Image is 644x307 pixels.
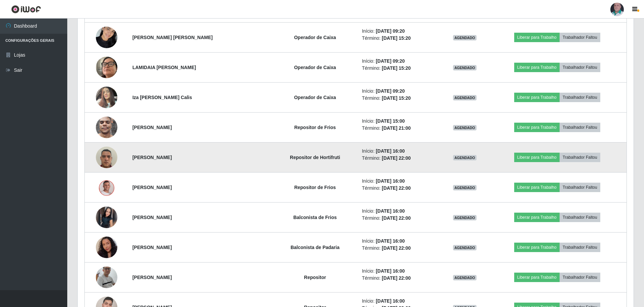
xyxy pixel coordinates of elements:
strong: Operador de Caixa [294,95,336,100]
span: AGENDADO [453,155,477,160]
strong: Repositor de Hortifruti [290,155,340,160]
time: [DATE] 09:20 [376,28,405,34]
li: Término: [362,35,438,42]
button: Trabalhador Faltou [560,33,600,42]
li: Término: [362,125,438,132]
button: Liberar para Trabalho [514,63,560,72]
button: Liberar para Trabalho [514,213,560,222]
strong: Balconista de Frios [293,215,337,220]
button: Trabalhador Faltou [560,123,600,132]
button: Liberar para Trabalho [514,123,560,132]
strong: Repositor de Frios [294,185,336,190]
span: AGENDADO [453,95,477,100]
button: Trabalhador Faltou [560,243,600,252]
time: [DATE] 22:00 [382,185,411,191]
time: [DATE] 15:20 [382,65,411,71]
img: 1689019762958.jpeg [96,253,117,302]
li: Início: [362,28,438,35]
time: [DATE] 16:00 [376,208,405,214]
strong: [PERSON_NAME] [132,155,172,160]
span: AGENDADO [453,125,477,130]
strong: Repositor [304,275,326,280]
button: Liberar para Trabalho [514,243,560,252]
strong: Operador de Caixa [294,65,336,70]
button: Trabalhador Faltou [560,183,600,192]
span: AGENDADO [453,185,477,190]
button: Trabalhador Faltou [560,213,600,222]
li: Início: [362,268,438,275]
button: Trabalhador Faltou [560,153,600,162]
span: AGENDADO [453,245,477,250]
li: Início: [362,238,438,245]
button: Liberar para Trabalho [514,93,560,102]
time: [DATE] 16:00 [376,148,405,154]
button: Liberar para Trabalho [514,153,560,162]
li: Início: [362,208,438,215]
button: Trabalhador Faltou [560,63,600,72]
img: 1749663581820.jpeg [96,143,117,172]
button: Liberar para Trabalho [514,273,560,282]
img: 1733483983124.jpeg [96,113,117,142]
time: [DATE] 16:00 [376,178,405,184]
li: Início: [362,118,438,125]
li: Término: [362,95,438,102]
li: Início: [362,148,438,155]
strong: [PERSON_NAME] [132,275,172,280]
strong: [PERSON_NAME] [132,215,172,220]
time: [DATE] 15:00 [376,118,405,124]
time: [DATE] 22:00 [382,245,411,251]
li: Término: [362,245,438,252]
strong: [PERSON_NAME] [132,125,172,130]
li: Início: [362,298,438,305]
span: AGENDADO [453,215,477,220]
button: Trabalhador Faltou [560,273,600,282]
li: Término: [362,65,438,72]
time: [DATE] 22:00 [382,215,411,221]
img: CoreUI Logo [11,5,41,13]
strong: [PERSON_NAME] [132,245,172,250]
img: 1754675382047.jpeg [96,83,117,112]
li: Término: [362,155,438,162]
button: Liberar para Trabalho [514,33,560,42]
span: AGENDADO [453,65,477,70]
img: 1736860936757.jpeg [96,23,117,52]
li: Término: [362,275,438,282]
li: Início: [362,178,438,185]
time: [DATE] 09:20 [376,88,405,94]
time: [DATE] 15:20 [382,95,411,101]
strong: Repositor de Frios [294,125,336,130]
time: [DATE] 16:00 [376,238,405,244]
time: [DATE] 22:00 [382,275,411,281]
strong: [PERSON_NAME] [132,185,172,190]
button: Liberar para Trabalho [514,183,560,192]
li: Início: [362,58,438,65]
strong: [PERSON_NAME] [PERSON_NAME] [132,35,213,40]
strong: Operador de Caixa [294,35,336,40]
time: [DATE] 16:00 [376,298,405,304]
strong: Iza [PERSON_NAME] Calis [132,95,192,100]
li: Término: [362,215,438,222]
time: [DATE] 09:20 [376,58,405,64]
time: [DATE] 15:20 [382,35,411,41]
li: Início: [362,88,438,95]
time: [DATE] 22:00 [382,155,411,161]
strong: Balconista de Padaria [291,245,340,250]
img: 1749949731106.jpeg [96,207,117,228]
time: [DATE] 21:00 [382,125,411,131]
span: AGENDADO [453,35,477,40]
time: [DATE] 16:00 [376,268,405,274]
li: Término: [362,185,438,192]
strong: LAMIDAIA [PERSON_NAME] [132,65,196,70]
span: AGENDADO [453,275,477,280]
img: 1753657794780.jpeg [96,179,117,196]
img: 1753371469357.jpeg [96,234,117,261]
button: Trabalhador Faltou [560,93,600,102]
img: 1738025052113.jpeg [96,48,117,87]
